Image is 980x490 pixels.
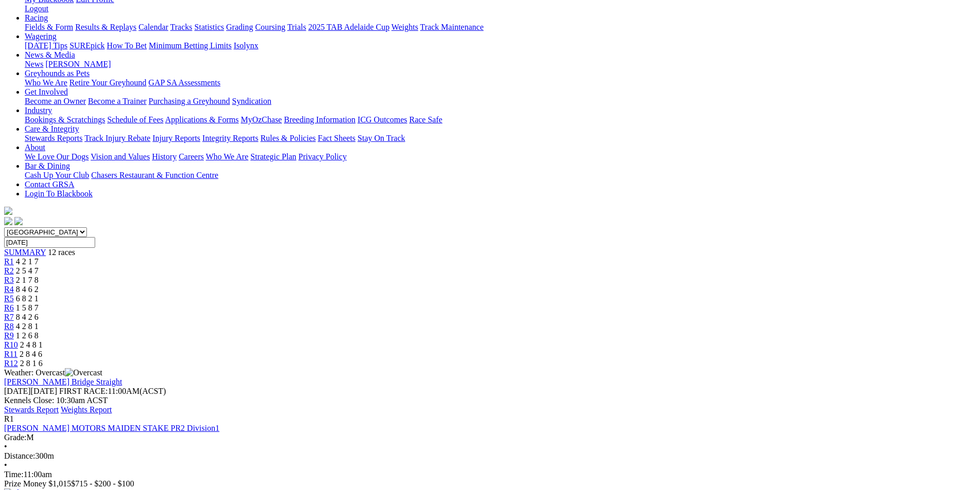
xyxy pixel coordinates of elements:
[138,23,168,31] a: Calendar
[20,340,43,349] span: 2 4 8 1
[25,161,70,170] a: Bar & Dining
[59,387,166,395] span: 11:00AM(ACST)
[234,41,258,50] a: Isolynx
[75,23,136,31] a: Results & Replays
[25,78,67,87] a: Who We Are
[45,60,111,68] a: [PERSON_NAME]
[25,13,48,22] a: Racing
[409,115,442,124] a: Race Safe
[287,23,306,31] a: Trials
[25,124,79,133] a: Care & Integrity
[16,257,39,266] span: 4 2 1 7
[25,4,48,13] a: Logout
[25,180,74,189] a: Contact GRSA
[4,294,14,303] a: R5
[4,451,976,461] div: 300m
[232,97,271,105] a: Syndication
[4,368,102,377] span: Weather: Overcast
[61,405,112,414] a: Weights Report
[194,23,224,31] a: Statistics
[241,115,282,124] a: MyOzChase
[149,41,231,50] a: Minimum Betting Limits
[149,97,230,105] a: Purchasing a Greyhound
[4,433,976,442] div: M
[165,115,239,124] a: Applications & Forms
[48,248,75,257] span: 12 races
[4,396,976,405] div: Kennels Close: 10:30am ACST
[25,143,45,152] a: About
[4,276,14,284] a: R3
[4,433,27,442] span: Grade:
[4,359,18,368] span: R12
[4,257,14,266] a: R1
[391,23,418,31] a: Weights
[179,152,204,161] a: Careers
[69,41,104,50] a: SUREpick
[149,78,221,87] a: GAP SA Assessments
[4,303,14,312] a: R6
[4,387,57,395] span: [DATE]
[358,134,405,142] a: Stay On Track
[107,115,163,124] a: Schedule of Fees
[152,134,200,142] a: Injury Reports
[284,115,355,124] a: Breeding Information
[4,285,14,294] a: R4
[4,350,17,358] a: R11
[308,23,389,31] a: 2025 TAB Adelaide Cup
[4,248,46,257] a: SUMMARY
[25,171,976,180] div: Bar & Dining
[25,134,976,143] div: Care & Integrity
[25,134,82,142] a: Stewards Reports
[25,23,976,32] div: Racing
[25,106,52,115] a: Industry
[25,50,75,59] a: News & Media
[84,134,150,142] a: Track Injury Rebate
[71,479,134,488] span: $715 - $200 - $100
[25,189,93,198] a: Login To Blackbook
[4,207,12,215] img: logo-grsa-white.png
[4,470,976,479] div: 11:00am
[25,60,976,69] div: News & Media
[358,115,407,124] a: ICG Outcomes
[25,87,68,96] a: Get Involved
[4,451,35,460] span: Distance:
[16,322,39,331] span: 4 2 8 1
[255,23,286,31] a: Coursing
[65,368,102,377] img: Overcast
[91,171,218,179] a: Chasers Restaurant & Function Centre
[4,331,14,340] a: R9
[4,405,59,414] a: Stewards Report
[4,313,14,321] a: R7
[152,152,176,161] a: History
[226,23,253,31] a: Grading
[25,115,976,124] div: Industry
[420,23,484,31] a: Track Maintenance
[4,414,14,423] span: R1
[202,134,258,142] a: Integrity Reports
[25,97,86,105] a: Become an Owner
[4,340,18,349] a: R10
[14,217,23,225] img: twitter.svg
[4,470,24,479] span: Time:
[25,60,43,68] a: News
[4,266,14,275] a: R2
[59,387,108,395] span: FIRST RACE:
[20,350,42,358] span: 2 8 4 6
[91,152,150,161] a: Vision and Values
[318,134,355,142] a: Fact Sheets
[88,97,147,105] a: Become a Trainer
[206,152,248,161] a: Who We Are
[16,266,39,275] span: 2 5 4 7
[69,78,147,87] a: Retire Your Greyhound
[25,41,67,50] a: [DATE] Tips
[4,322,14,331] a: R8
[16,294,39,303] span: 6 8 2 1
